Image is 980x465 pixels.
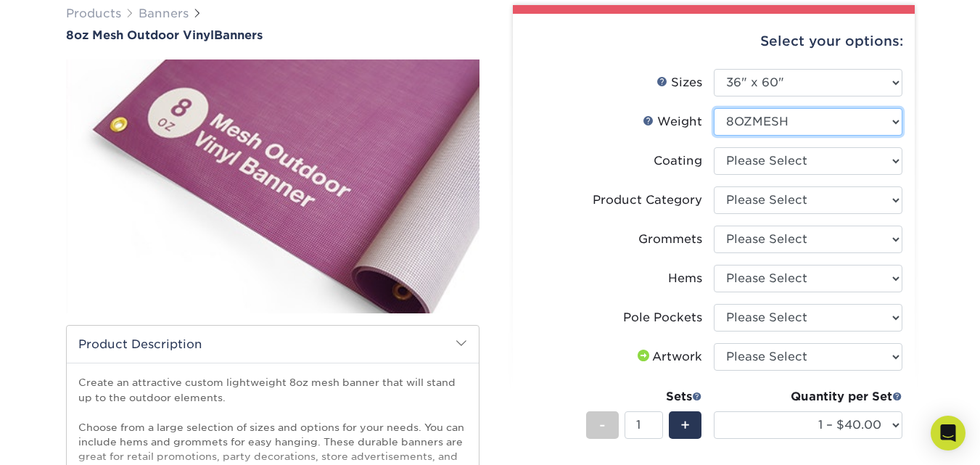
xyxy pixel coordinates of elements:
[586,388,702,406] div: Sets
[623,309,702,326] div: Pole Pockets
[668,270,702,287] div: Hems
[524,14,903,69] div: Select your options:
[139,7,189,20] a: Banners
[66,7,121,20] a: Products
[66,28,214,42] span: 8oz Mesh Outdoor Vinyl
[714,388,902,406] div: Quantity per Set
[599,414,606,436] span: -
[593,192,702,209] div: Product Category
[66,44,479,329] img: 8oz Mesh Outdoor Vinyl 01
[643,113,702,131] div: Weight
[635,348,702,366] div: Artwork
[931,416,965,450] div: Open Intercom Messenger
[638,231,702,248] div: Grommets
[66,28,479,42] h1: Banners
[654,152,702,170] div: Coating
[66,28,479,42] a: 8oz Mesh Outdoor VinylBanners
[680,414,690,436] span: +
[67,326,479,363] h2: Product Description
[656,74,702,91] div: Sizes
